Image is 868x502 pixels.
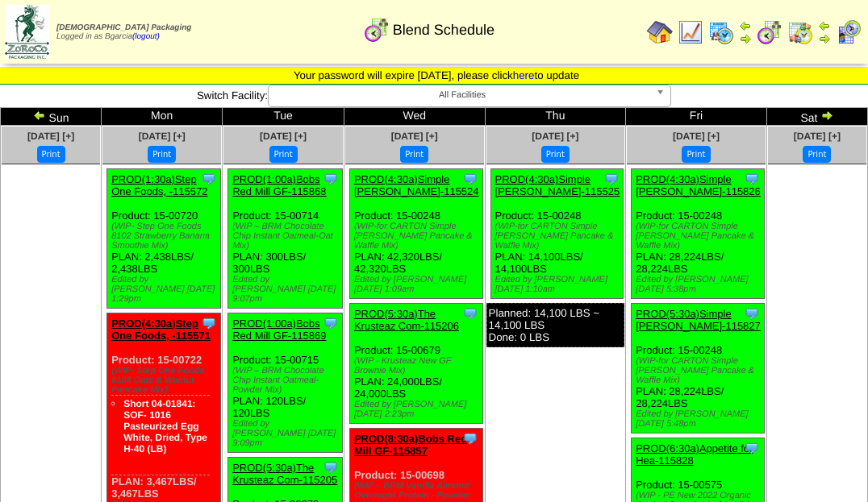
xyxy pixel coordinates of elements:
[232,317,326,342] a: PROD(1:00a)Bobs Red Mill GF-115869
[495,275,624,294] div: Edited by [PERSON_NAME] [DATE] 1:10am
[349,304,482,424] div: Product: 15-00679 PLAN: 24,000LBS / 24,000LBS
[673,131,720,142] a: [DATE] [+]
[682,146,710,163] button: Print
[354,433,467,457] a: PROD(8:30a)Bobs Red Mill GF-115857
[27,131,74,142] a: [DATE] [+]
[201,171,217,187] img: Tooltip
[391,131,438,142] a: [DATE] [+]
[495,173,620,197] a: PROD(4:30a)Simple [PERSON_NAME]-115525
[636,356,764,385] div: (WIP-for CARTON Simple [PERSON_NAME] Pancake & Waffle Mix)
[228,313,343,453] div: Product: 15-00715 PLAN: 120LBS / 120LBS
[836,19,862,45] img: calendarcustomer.gif
[232,366,342,395] div: (WIP – BRM Chocolate Chip Instant Oatmeal-Powder Mix)
[260,131,307,142] a: [DATE] [+]
[462,171,478,187] img: Tooltip
[636,442,753,467] a: PROD(6:30a)Appetite for Hea-115828
[354,356,482,375] div: (WIP - Krusteaz New GF Brownie Mix)
[744,440,760,456] img: Tooltip
[354,275,482,294] div: Edited by [PERSON_NAME] [DATE] 1:09am
[744,171,760,187] img: Tooltip
[354,222,482,251] div: (WIP-for CARTON Simple [PERSON_NAME] Pancake & Waffle Mix)
[232,275,342,304] div: Edited by [PERSON_NAME] [DATE] 9:07pm
[56,23,191,41] span: Logged in as Bgarcia
[603,171,620,187] img: Tooltip
[636,308,761,332] a: PROD(5:30a)Simple [PERSON_NAME]-115827
[354,173,479,197] a: PROD(4:30a)Simple [PERSON_NAME]-115524
[739,19,752,32] img: arrowleft.gif
[1,108,102,126] td: Sun
[632,169,765,299] div: Product: 15-00248 PLAN: 28,224LBS / 28,224LBS
[232,462,337,486] a: PROD(5:30a)The Krusteaz Com-115205
[344,108,485,126] td: Wed
[485,108,626,126] td: Thu
[232,173,326,197] a: PROD(1:00a)Bobs Red Mill GF-115868
[349,169,482,299] div: Product: 15-00248 PLAN: 42,320LBS / 42,320LBS
[111,173,207,197] a: PROD(1:30a)Step One Foods, -115572
[139,131,186,142] a: [DATE] [+]
[636,409,764,429] div: Edited by [PERSON_NAME] [DATE] 5:48pm
[132,32,160,41] a: (logout)
[232,419,342,448] div: Edited by [PERSON_NAME] [DATE] 9:09pm
[5,5,49,59] img: zoroco-logo-small.webp
[632,304,765,434] div: Product: 15-00248 PLAN: 28,224LBS / 28,224LBS
[532,131,578,142] a: [DATE] [+]
[820,109,833,122] img: arrowright.gif
[123,398,207,454] a: Short 04-01841: SOF- 1016 Pasteurized Egg White, Dried, Type H-40 (LB)
[490,169,624,299] div: Product: 15-00248 PLAN: 14,100LBS / 14,100LBS
[787,19,813,45] img: calendarinout.gif
[462,430,478,446] img: Tooltip
[803,146,831,163] button: Print
[757,19,782,45] img: calendarblend.gif
[818,32,831,45] img: arrowright.gif
[111,317,211,342] a: PROD(4:30a)Step One Foods, -115571
[354,308,459,332] a: PROD(5:30a)The Krusteaz Com-115206
[323,315,339,331] img: Tooltip
[107,169,221,309] div: Product: 15-00720 PLAN: 2,438LBS / 2,438LBS
[818,19,831,32] img: arrowleft.gif
[400,146,428,163] button: Print
[323,459,339,475] img: Tooltip
[744,305,760,322] img: Tooltip
[323,171,339,187] img: Tooltip
[56,23,191,32] span: [DEMOGRAPHIC_DATA] Packaging
[111,275,220,304] div: Edited by [PERSON_NAME] [DATE] 1:29pm
[495,222,624,251] div: (WIP-for CARTON Simple [PERSON_NAME] Pancake & Waffle Mix)
[626,108,767,126] td: Fri
[37,146,65,163] button: Print
[102,108,223,126] td: Mon
[223,108,344,126] td: Tue
[364,17,390,43] img: calendarblend.gif
[794,131,841,142] a: [DATE] [+]
[636,173,761,197] a: PROD(4:30a)Simple [PERSON_NAME]-115826
[462,305,478,322] img: Tooltip
[354,400,482,419] div: Edited by [PERSON_NAME] [DATE] 2:23pm
[201,315,217,331] img: Tooltip
[393,22,495,39] span: Blend Schedule
[232,222,342,251] div: (WIP – BRM Chocolate Chip Instant Oatmeal-Oat Mix)
[111,366,220,395] div: (WIP- Step One Foods 8104 Oats & Walnut Pancake Mix)
[739,32,752,45] img: arrowright.gif
[636,275,764,294] div: Edited by [PERSON_NAME] [DATE] 5:38pm
[636,222,764,251] div: (WIP-for CARTON Simple [PERSON_NAME] Pancake & Waffle Mix)
[766,108,867,126] td: Sat
[708,19,734,45] img: calendarprod.gif
[275,85,649,105] span: All Facilities
[513,69,535,81] a: here
[33,109,46,122] img: arrowleft.gif
[486,303,625,347] div: Planned: 14,100 LBS ~ 14,100 LBS Done: 0 LBS
[148,146,176,163] button: Print
[269,146,298,163] button: Print
[541,146,570,163] button: Print
[678,19,703,45] img: line_graph.gif
[111,222,220,251] div: (WIP- Step One Foods 8102 Strawberry Banana Smoothie Mix)
[228,169,343,309] div: Product: 15-00714 PLAN: 300LBS / 300LBS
